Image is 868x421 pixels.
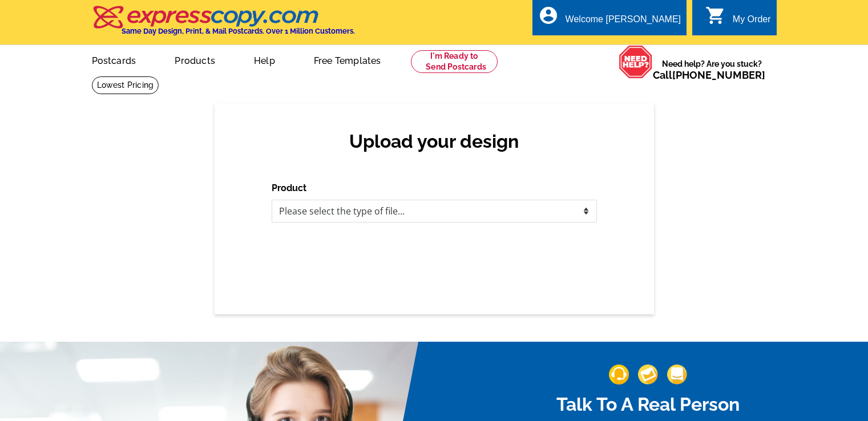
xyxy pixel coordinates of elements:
a: Same Day Design, Print, & Mail Postcards. Over 1 Million Customers. [92,14,355,35]
a: Products [156,46,233,73]
a: shopping_cart My Order [705,13,771,27]
a: [PHONE_NUMBER] [672,69,765,81]
label: Product [272,181,306,195]
a: Postcards [74,46,155,73]
img: support-img-3_1.png [667,365,687,384]
span: Need help? Are you stuck? [653,58,771,81]
div: Welcome [PERSON_NAME] [566,14,681,30]
h2: Talk To A Real Person [491,394,805,415]
i: shopping_cart [705,5,726,26]
div: My Order [733,14,771,30]
img: support-img-1.png [609,365,629,384]
h2: Upload your design [283,131,586,152]
img: support-img-2.png [638,365,658,384]
a: Free Templates [296,46,399,73]
img: help [619,45,653,79]
i: account_circle [538,5,559,26]
a: Help [236,46,293,73]
span: Call [653,69,765,81]
h4: Same Day Design, Print, & Mail Postcards. Over 1 Million Customers. [122,27,355,35]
